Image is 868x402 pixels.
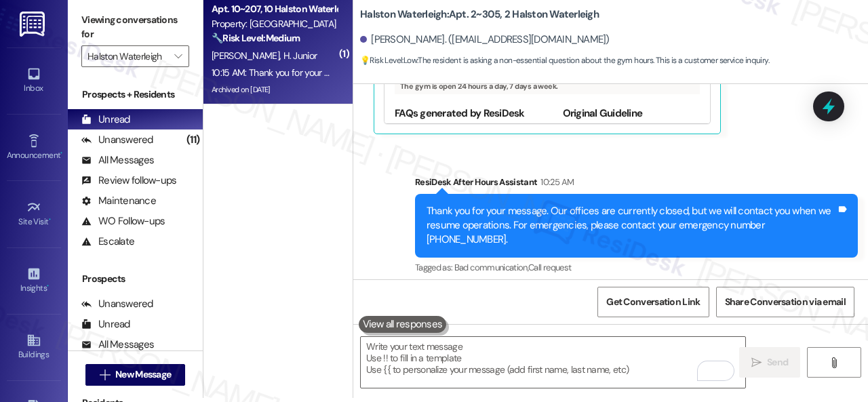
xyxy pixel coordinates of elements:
div: Unread [81,113,130,127]
span: : The resident is asking a non-essential question about the gym hours. This is a customer service... [360,54,769,68]
a: Insights • [7,262,61,299]
i:  [100,369,110,380]
span: • [47,281,49,291]
b: Halston Waterleigh: Apt. 2~305, 2 Halston Waterleigh [360,7,599,22]
span: [PERSON_NAME] [212,49,283,62]
div: ResiDesk After Hours Assistant [415,175,858,194]
span: Share Conversation via email [725,295,846,309]
span: • [60,148,62,158]
i:  [829,357,839,368]
div: Escalate [81,235,134,249]
span: Bad communication , [454,262,528,273]
strong: 🔧 Risk Level: Medium [212,32,300,44]
div: Unanswered [81,297,153,311]
div: All Messages [81,338,154,352]
div: Tagged as: [415,258,858,277]
div: WO Follow-ups [81,214,165,228]
i:  [751,357,762,368]
img: ResiDesk Logo [20,12,47,37]
div: Maintenance [81,194,156,208]
b: FAQs generated by ResiDesk AI [395,106,525,134]
span: The gym is open 24 hours a day, 7 days a week. [400,81,558,91]
div: 10:25 AM [537,175,574,189]
a: Inbox [7,62,61,99]
div: Review follow-ups [81,174,176,188]
div: (11) [183,129,203,150]
button: Send [739,347,800,378]
button: New Message [85,364,186,386]
div: Property: [GEOGRAPHIC_DATA] [212,17,337,31]
b: Original Guideline [563,106,643,120]
a: Buildings [7,329,61,365]
i:  [174,51,182,62]
div: Unread [81,317,130,331]
div: Prospects + Residents [68,87,203,102]
div: Archived on [DATE] [210,81,338,98]
div: Thank you for your message. Our offices are currently closed, but we will contact you when we res... [427,204,836,247]
button: Get Conversation Link [597,287,709,317]
span: Call request [528,262,571,273]
span: New Message [115,367,171,382]
span: • [49,215,51,224]
a: Site Visit • [7,196,61,233]
span: H. Junior [283,49,317,62]
div: [PERSON_NAME]. ([EMAIL_ADDRESS][DOMAIN_NAME]) [360,33,610,47]
div: Prospects [68,272,203,286]
textarea: To enrich screen reader interactions, please activate Accessibility in Grammarly extension settings [361,337,745,388]
div: All Messages [81,153,154,167]
div: Apt. 10~207, 10 Halston Waterleigh [212,2,337,16]
label: Viewing conversations for [81,9,189,45]
div: View original document here [563,121,701,150]
strong: 💡 Risk Level: Low [360,55,417,66]
button: Share Conversation via email [716,287,854,317]
input: All communities [87,45,167,67]
span: Get Conversation Link [606,295,700,309]
div: Unanswered [81,133,153,147]
span: Send [767,355,788,369]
